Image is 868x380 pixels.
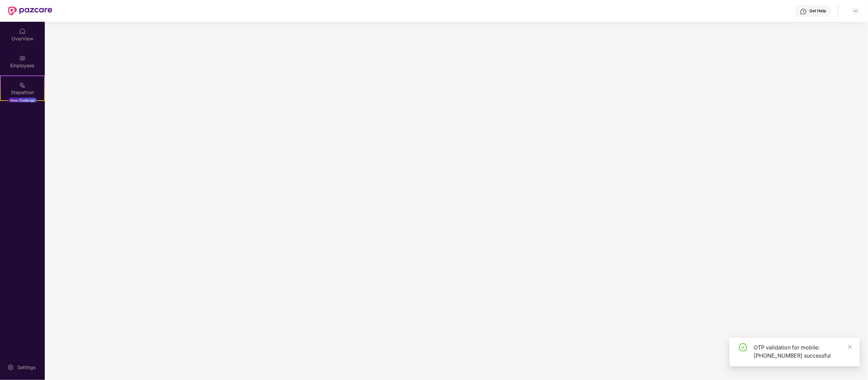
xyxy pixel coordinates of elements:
[800,8,807,15] img: svg+xml;base64,PHN2ZyBpZD0iSGVscC0zMngzMiIgeG1sbnM9Imh0dHA6Ly93d3cudzMub3JnLzIwMDAvc3ZnIiB3aWR0aD...
[7,364,14,371] img: svg+xml;base64,PHN2ZyBpZD0iU2V0dGluZy0yMHgyMCIgeG1sbnM9Imh0dHA6Ly93d3cudzMub3JnLzIwMDAvc3ZnIiB3aW...
[739,343,747,351] span: check-circle
[8,98,37,103] div: New Challenge
[19,28,26,35] img: svg+xml;base64,PHN2ZyBpZD0iSG9tZSIgeG1sbnM9Imh0dHA6Ly93d3cudzMub3JnLzIwMDAvc3ZnIiB3aWR0aD0iMjAiIG...
[848,345,852,349] span: close
[19,82,26,88] img: svg+xml;base64,PHN2ZyB4bWxucz0iaHR0cDovL3d3dy53My5vcmcvMjAwMC9zdmciIHdpZHRoPSIyMSIgaGVpZ2h0PSIyMC...
[8,6,52,15] img: New Pazcare Logo
[754,343,852,360] div: OTP validation for mobile: [PHONE_NUMBER] successful
[853,8,858,14] img: svg+xml;base64,PHN2ZyBpZD0iRHJvcGRvd24tMzJ4MzIiIHhtbG5zPSJodHRwOi8vd3d3LnczLm9yZy8yMDAwL3N2ZyIgd2...
[15,364,38,371] div: Settings
[810,8,826,14] div: Get Help
[1,89,44,96] div: Stepathon
[19,55,26,62] img: svg+xml;base64,PHN2ZyBpZD0iRW1wbG95ZWVzIiB4bWxucz0iaHR0cDovL3d3dy53My5vcmcvMjAwMC9zdmciIHdpZHRoPS...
